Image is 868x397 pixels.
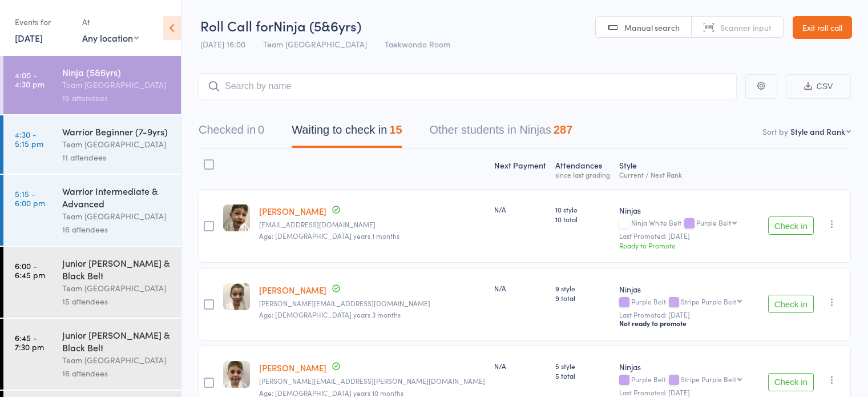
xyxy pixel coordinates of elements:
div: Ninjas [619,361,758,372]
div: Events for [15,13,71,31]
a: Exit roll call [793,16,852,39]
span: 5 style [555,361,610,371]
span: 10 style [555,204,610,214]
div: Purple Belt [619,375,758,385]
a: 6:00 -6:45 pmJunior [PERSON_NAME] & Black BeltTeam [GEOGRAPHIC_DATA]15 attendees [3,247,181,318]
img: image1747115983.png [223,283,250,310]
span: Team [GEOGRAPHIC_DATA] [263,38,367,50]
div: Purple Belt [619,298,758,307]
div: 15 attendees [62,91,171,105]
time: 4:30 - 5:15 pm [15,130,43,148]
div: N/A [494,204,546,214]
div: Next Payment [490,154,551,184]
button: Other students in Ninjas287 [430,118,573,148]
label: Sort by [762,126,788,137]
span: 5 total [555,371,610,380]
div: Stripe Purple Belt [681,298,736,305]
div: Purple Belt [696,219,731,226]
div: N/A [494,283,546,293]
div: 0 [258,123,264,136]
span: 9 total [555,293,610,303]
time: 4:00 - 4:30 pm [15,70,45,89]
small: rose_bisignano@hotmail.com [259,220,485,228]
div: Atten­dances [551,154,615,184]
div: Team [GEOGRAPHIC_DATA] [62,210,171,223]
span: Age: [DEMOGRAPHIC_DATA] years 1 months [259,231,399,240]
a: 6:45 -7:30 pmJunior [PERSON_NAME] & Black BeltTeam [GEOGRAPHIC_DATA]16 attendees [3,319,181,390]
div: Warrior Beginner (7-9yrs) [62,125,171,138]
a: [PERSON_NAME] [259,284,326,296]
span: Ninja (5&6yrs) [273,16,361,35]
span: Scanner input [720,22,772,33]
small: tania.cukalac@gmail.com [259,299,485,307]
time: 6:00 - 6:45 pm [15,261,45,279]
input: Search by name [199,73,737,99]
span: [DATE] 16:00 [200,38,245,50]
div: Team [GEOGRAPHIC_DATA] [62,282,171,295]
small: Last Promoted: [DATE] [619,388,758,396]
div: Junior [PERSON_NAME] & Black Belt [62,256,171,282]
div: Ninja (5&6yrs) [62,66,171,78]
span: Roll Call for [200,16,273,35]
a: [PERSON_NAME] [259,362,326,374]
div: 287 [554,123,572,136]
a: 4:30 -5:15 pmWarrior Beginner (7-9yrs)Team [GEOGRAPHIC_DATA]11 attendees [3,115,181,174]
div: Team [GEOGRAPHIC_DATA] [62,138,171,151]
div: Warrior Intermediate & Advanced [62,185,171,210]
span: 10 total [555,214,610,224]
button: CSV [786,74,851,99]
button: Check in [768,295,814,313]
div: Team [GEOGRAPHIC_DATA] [62,78,171,91]
small: Last Promoted: [DATE] [619,311,758,319]
div: Style and Rank [790,126,845,137]
button: Checked in0 [199,118,264,148]
div: Ninjas [619,204,758,216]
img: image1753163959.png [223,204,250,231]
button: Waiting to check in15 [292,118,402,148]
div: Style [615,154,763,184]
div: Stripe Purple Belt [681,375,736,383]
a: 4:00 -4:30 pmNinja (5&6yrs)Team [GEOGRAPHIC_DATA]15 attendees [3,56,181,114]
small: Last Promoted: [DATE] [619,232,758,240]
div: Any location [82,31,139,44]
div: Ready to Promote [619,240,758,250]
a: [DATE] [15,31,43,44]
div: At [82,13,139,31]
div: Junior [PERSON_NAME] & Black Belt [62,328,171,354]
div: since last grading [555,171,610,178]
time: 6:45 - 7:30 pm [15,333,44,351]
small: Rebecca.khoshbakht@gmail.com [259,377,485,385]
div: 11 attendees [62,151,171,164]
div: 16 attendees [62,367,171,380]
div: 15 attendees [62,295,171,308]
img: image1749535082.png [223,361,250,388]
div: N/A [494,361,546,371]
span: Age: [DEMOGRAPHIC_DATA] years 3 months [259,310,401,319]
a: 5:15 -6:00 pmWarrior Intermediate & AdvancedTeam [GEOGRAPHIC_DATA]16 attendees [3,175,181,246]
span: Manual search [624,22,680,33]
div: Ninja White Belt [619,219,758,228]
a: [PERSON_NAME] [259,205,326,217]
div: Ninjas [619,283,758,295]
button: Check in [768,373,814,391]
div: Not ready to promote [619,319,758,328]
div: Team [GEOGRAPHIC_DATA] [62,354,171,367]
span: Taekwondo Room [385,38,450,50]
div: 15 [389,123,402,136]
div: Current / Next Rank [619,171,758,178]
span: 9 style [555,283,610,293]
time: 5:15 - 6:00 pm [15,189,45,207]
button: Check in [768,216,814,235]
div: 16 attendees [62,223,171,236]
